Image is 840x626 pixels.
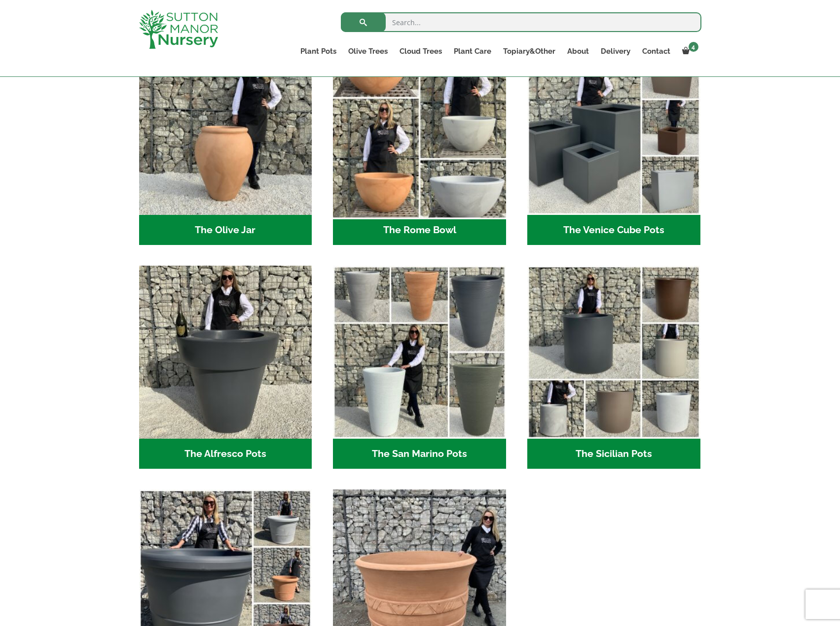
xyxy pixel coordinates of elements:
a: Plant Care [448,44,497,58]
img: The Venice Cube Pots [527,42,700,215]
img: The San Marino Pots [333,266,506,439]
a: Plant Pots [294,44,342,58]
a: 4 [676,44,701,58]
h2: The Sicilian Pots [527,439,700,469]
input: Search... [341,12,701,32]
img: logo [139,10,218,49]
a: Visit product category The Venice Cube Pots [527,42,700,245]
a: Cloud Trees [394,44,448,58]
a: About [561,44,595,58]
a: Visit product category The San Marino Pots [333,266,506,469]
a: Delivery [595,44,636,58]
h2: The Venice Cube Pots [527,215,700,245]
img: The Sicilian Pots [527,266,700,439]
a: Visit product category The Rome Bowl [333,42,506,245]
a: Visit product category The Alfresco Pots [139,266,312,469]
img: The Olive Jar [139,42,312,215]
span: 4 [689,42,698,52]
a: Olive Trees [342,44,394,58]
h2: The Rome Bowl [333,215,506,245]
img: The Rome Bowl [329,38,511,219]
h2: The Olive Jar [139,215,312,245]
a: Visit product category The Olive Jar [139,42,312,245]
a: Contact [636,44,676,58]
img: The Alfresco Pots [139,266,312,439]
a: Topiary&Other [497,44,561,58]
a: Visit product category The Sicilian Pots [527,266,700,469]
h2: The Alfresco Pots [139,439,312,469]
h2: The San Marino Pots [333,439,506,469]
